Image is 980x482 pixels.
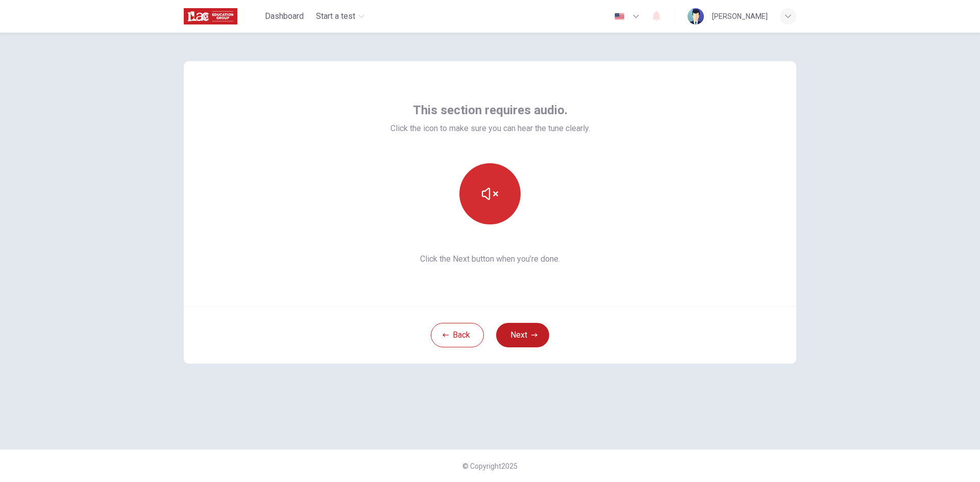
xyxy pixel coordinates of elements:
img: ILAC logo [184,6,237,27]
span: Click the Next button when you’re done. [390,253,590,265]
a: ILAC logo [184,6,261,27]
div: [PERSON_NAME] [712,10,768,22]
span: Start a test [316,10,355,22]
button: Next [496,323,549,347]
span: © Copyright 2025 [462,462,518,470]
button: Dashboard [261,7,308,26]
span: Click the icon to make sure you can hear the tune clearly. [390,122,590,135]
img: en [613,13,626,20]
button: Start a test [312,7,369,26]
button: Back [431,323,484,347]
span: This section requires audio. [413,102,568,118]
img: Profile picture [688,8,704,24]
span: Dashboard [265,10,304,22]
